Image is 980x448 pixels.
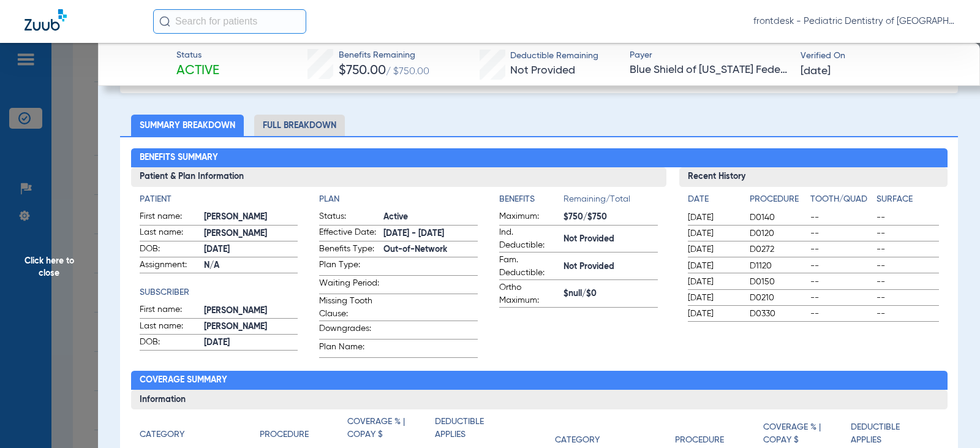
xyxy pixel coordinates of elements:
span: -- [810,276,872,288]
h4: Deductible Applies [435,416,516,441]
span: Assignment: [140,259,200,273]
span: $750.00 [339,64,386,77]
span: $null/$0 [563,287,658,300]
span: [DATE] [688,243,739,256]
span: -- [876,292,938,304]
span: Deductible Remaining [510,50,598,63]
app-breakdown-title: Benefits [499,193,563,210]
app-breakdown-title: Tooth/Quad [810,193,872,210]
span: -- [810,260,872,272]
li: Full Breakdown [254,115,345,136]
app-breakdown-title: Procedure [260,416,347,446]
h4: Coverage % | Copay $ [347,416,429,441]
span: [PERSON_NAME] [204,211,298,224]
h4: Patient [140,193,298,206]
span: [DATE] [688,276,739,288]
span: [DATE] - [DATE] [383,227,478,240]
span: [DATE] [204,336,298,349]
span: D0272 [750,243,805,256]
span: Active [176,63,219,80]
span: D0210 [750,292,805,304]
span: Verified On [801,50,960,63]
span: frontdesk - Pediatric Dentistry of [GEOGRAPHIC_DATA][US_STATE] (WR) [753,15,956,28]
span: -- [810,243,872,256]
li: Summary Breakdown [131,115,244,136]
input: Search for patients [153,9,306,34]
span: Fam. Deductible: [499,254,559,279]
h4: Benefits [499,193,563,206]
span: Maximum: [499,210,559,225]
span: $750/$750 [563,211,658,224]
h2: Coverage Summary [131,371,948,390]
span: Effective Date: [319,226,379,241]
h3: Patient & Plan Information [131,167,667,187]
span: Benefits Type: [319,243,379,257]
span: DOB: [140,243,200,257]
span: -- [876,243,938,256]
span: Plan Name: [319,341,379,357]
span: D0120 [750,227,805,240]
span: / $750.00 [386,67,429,77]
span: -- [876,276,938,288]
span: First name: [140,210,200,225]
img: Search Icon [159,16,170,27]
span: Missing Tooth Clause: [319,295,379,321]
span: [PERSON_NAME] [204,305,298,317]
span: -- [810,308,872,320]
span: D1120 [750,260,805,272]
span: First name: [140,303,200,318]
span: Not Provided [510,65,575,76]
span: Downgrades: [319,322,379,339]
span: Payer [630,49,790,62]
app-breakdown-title: Deductible Applies [435,416,522,446]
h4: Subscriber [140,286,298,299]
span: Ortho Maximum: [499,281,559,307]
span: -- [876,227,938,240]
span: -- [810,211,872,224]
app-breakdown-title: Surface [876,193,938,210]
span: Not Provided [563,233,658,246]
span: [PERSON_NAME] [204,321,298,333]
span: Out-of-Network [383,243,478,256]
h2: Benefits Summary [131,148,948,168]
span: -- [876,260,938,272]
app-breakdown-title: Plan [319,193,478,206]
span: -- [810,292,872,304]
span: Active [383,211,478,224]
h4: Category [140,428,184,441]
span: [DATE] [801,64,831,79]
span: [DATE] [688,227,739,240]
span: -- [810,227,872,240]
app-breakdown-title: Category [140,416,260,446]
h4: Procedure [750,193,805,206]
span: Ind. Deductible: [499,226,559,252]
span: [DATE] [688,260,739,272]
h4: Date [688,193,739,206]
app-breakdown-title: Procedure [750,193,805,210]
span: -- [876,308,938,320]
span: D0150 [750,276,805,288]
span: Remaining/Total [563,193,658,210]
h3: Recent History [679,167,947,187]
span: Waiting Period: [319,277,379,294]
span: Plan Type: [319,259,379,275]
span: Not Provided [563,260,658,273]
img: Zuub Logo [24,9,67,31]
app-breakdown-title: Date [688,193,739,210]
h3: Information [131,390,948,409]
h4: Deductible Applies [851,421,932,447]
span: [DATE] [688,292,739,304]
h4: Surface [876,193,938,206]
span: Status: [319,210,379,225]
span: Last name: [140,226,200,241]
span: D0330 [750,308,805,320]
span: N/A [204,259,298,272]
span: [PERSON_NAME] [204,227,298,240]
span: DOB: [140,336,200,351]
span: Status [176,49,219,62]
span: D0140 [750,211,805,224]
span: Blue Shield of [US_STATE] Federal Plan [630,63,790,78]
span: [DATE] [204,243,298,256]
